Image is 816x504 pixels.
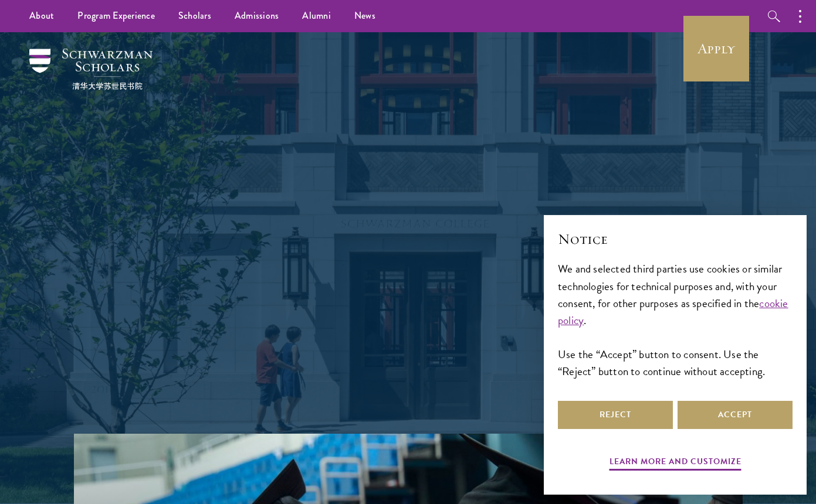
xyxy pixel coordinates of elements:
[678,401,793,429] button: Accept
[558,295,788,329] a: cookie policy
[610,454,741,472] button: Learn more and customize
[29,49,153,90] img: Schwarzman Scholars
[683,16,749,81] a: Apply
[558,260,793,379] div: We and selected third parties use cookies or similar technologies for technical purposes and, wit...
[558,229,793,249] h2: Notice
[558,401,673,429] button: Reject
